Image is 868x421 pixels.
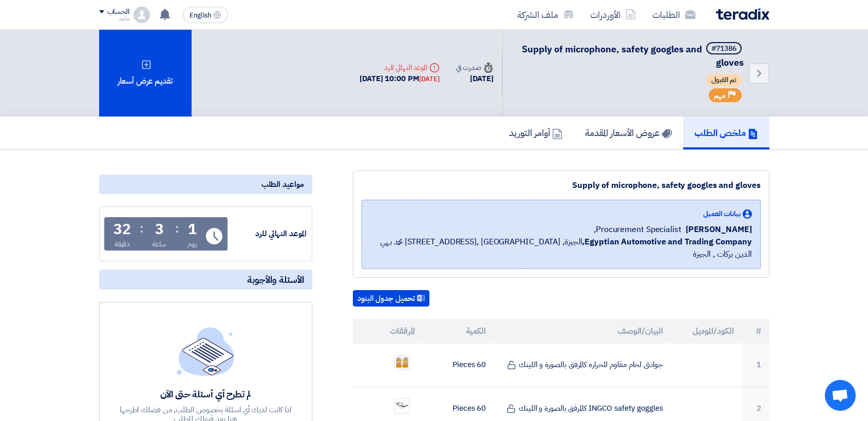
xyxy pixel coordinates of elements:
[498,117,574,149] a: أوامر التوريد
[360,62,440,73] div: الموعد النهائي للرد
[188,222,197,237] div: 1
[582,236,751,248] b: Egyptian Automotive and Trading Company,
[703,208,741,219] span: بيانات العميل
[825,380,856,411] div: Open chat
[574,117,683,149] a: عروض الأسعار المقدمة
[456,73,493,85] div: [DATE]
[694,127,758,139] h5: ملخص الطلب
[671,319,742,343] th: الكود/الموديل
[742,319,769,343] th: #
[714,91,726,101] span: مهم
[99,30,192,117] div: تقديم عرض أسعار
[742,343,769,387] td: 1
[716,8,769,20] img: Teradix logo
[118,388,293,400] div: لم تطرح أي أسئلة حتى الآن
[175,219,179,238] div: :
[515,42,744,69] h5: Supply of microphone, safety googles and gloves
[353,319,424,343] th: المرفقات
[509,127,562,139] h5: أوامر التوريد
[644,3,704,27] a: الطلبات
[353,290,429,307] button: تحميل جدول البنود
[183,7,228,23] button: English
[230,228,307,240] div: الموعد النهائي للرد
[594,223,682,236] span: Procurement Specialist,
[509,3,582,27] a: ملف الشركة
[494,343,671,387] td: جوانتى لحام مقاوم للحراره كالمرفق بالصورة و اللينك
[134,7,150,23] img: profile_test.png
[107,8,129,16] div: الحساب
[423,343,494,387] td: 60 Pieces
[494,319,671,343] th: البيان/الوصف
[362,179,761,192] div: Supply of microphone, safety googles and gloves
[711,45,737,52] div: #71386
[423,319,494,343] th: الكمية
[456,62,493,73] div: صدرت في
[99,16,129,22] div: ماجد
[152,239,167,250] div: ساعة
[177,327,234,375] img: empty_state_list.svg
[247,274,304,285] span: الأسئلة والأجوبة
[190,12,211,19] span: English
[582,3,644,27] a: الأوردرات
[585,127,672,139] h5: عروض الأسعار المقدمة
[360,73,440,85] div: [DATE] 10:00 PM
[395,400,409,412] img: INGCO_safety_goggles_1757680878899.png
[395,354,409,370] img: ____1757680647199.png
[115,239,130,250] div: دقيقة
[419,74,440,84] div: [DATE]
[522,42,744,69] span: Supply of microphone, safety googles and gloves
[140,219,143,238] div: :
[683,117,769,149] a: ملخص الطلب
[155,222,164,237] div: 3
[706,74,742,86] span: تم القبول
[114,222,131,237] div: 32
[370,236,752,260] span: الجيزة, [GEOGRAPHIC_DATA] ,[STREET_ADDRESS] محمد بهي الدين بركات , الجيزة
[99,175,312,194] div: مواعيد الطلب
[686,223,752,236] span: [PERSON_NAME]
[187,239,197,250] div: يوم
